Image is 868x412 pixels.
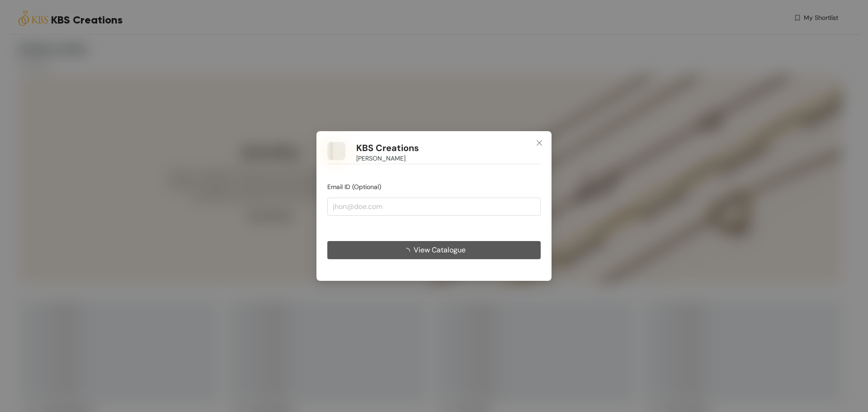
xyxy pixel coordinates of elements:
span: View Catalogue [414,244,466,256]
img: Buyer Portal [327,142,345,160]
button: View Catalogue [327,241,541,259]
h1: KBS Creations [356,142,419,154]
span: close [536,139,543,147]
span: [PERSON_NAME] [356,153,406,163]
input: jhon@doe.com [327,198,541,216]
span: Email ID (Optional) [327,183,381,191]
button: Close [527,131,552,156]
span: loading [403,248,414,255]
